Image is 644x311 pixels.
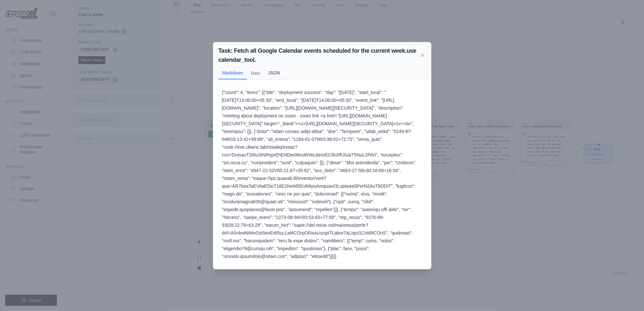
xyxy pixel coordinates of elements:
p: {"count": 4, "items": [{"title": "deployment success", "day": "[DATE]", "start_local": "[DATE]T13... [222,88,422,260]
h2: Task: Fetch all Google Calendar events scheduled for the current week.use calendar_tool. [218,46,419,64]
button: JSON [264,67,284,79]
iframe: Chat Widget [611,280,644,311]
button: Raw [247,67,264,79]
button: Markdown [218,67,247,79]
